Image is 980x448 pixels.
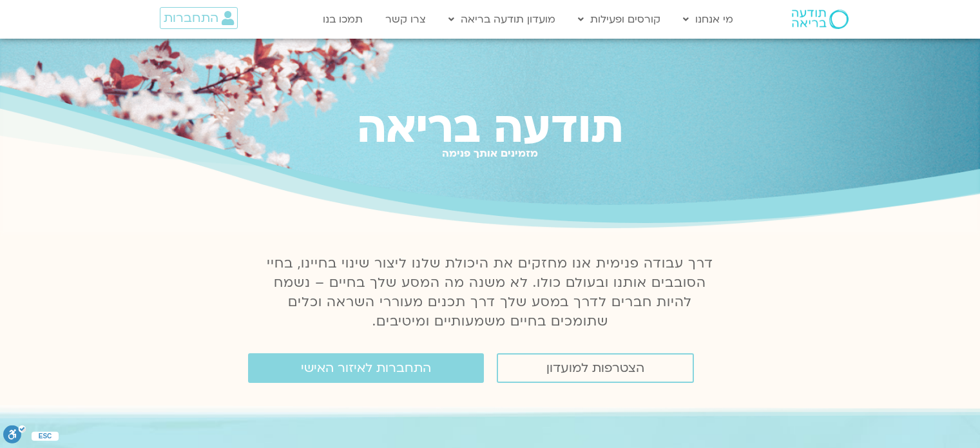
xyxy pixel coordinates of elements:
[260,254,721,331] p: דרך עבודה פנימית אנו מחזקים את היכולת שלנו ליצור שינוי בחיינו, בחיי הסובבים אותנו ובעולם כולו. לא...
[546,361,644,375] span: הצטרפות למועדון
[160,7,238,29] a: התחברות
[677,7,740,32] a: מי אנחנו
[316,7,369,32] a: תמכו בנו
[164,11,218,25] span: התחברות
[572,7,667,32] a: קורסים ופעילות
[792,10,849,29] img: תודעה בריאה
[497,353,694,383] a: הצטרפות למועדון
[248,353,484,383] a: התחברות לאיזור האישי
[442,7,562,32] a: מועדון תודעה בריאה
[301,361,431,375] span: התחברות לאיזור האישי
[379,7,432,32] a: צרו קשר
